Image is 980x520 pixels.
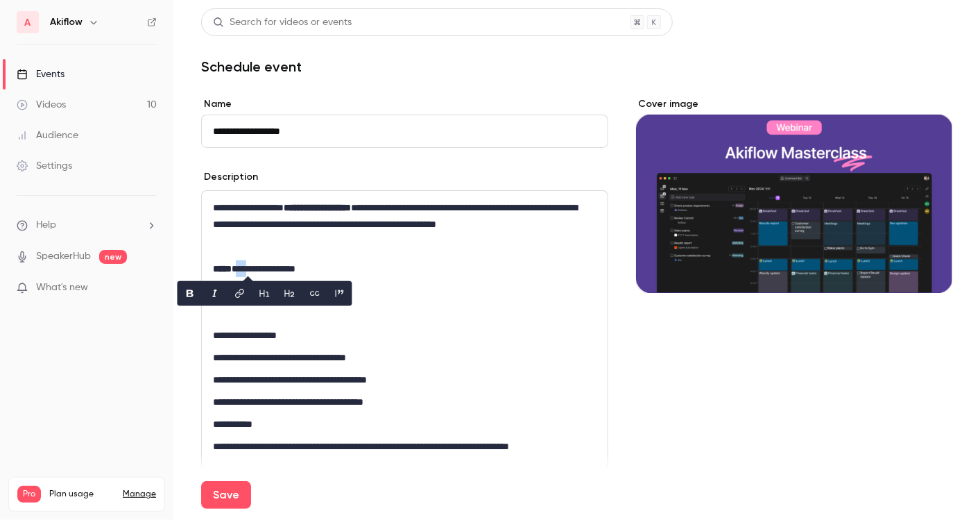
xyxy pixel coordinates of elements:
li: help-dropdown-opener [17,218,157,233]
div: Search for videos or events [213,15,352,30]
div: Settings [17,159,72,173]
span: What's new [36,280,88,295]
span: Plan usage [49,489,114,500]
div: Audience [17,128,78,142]
button: link [228,283,250,305]
section: description [201,190,608,469]
div: Events [17,67,65,81]
label: Name [201,97,608,111]
button: Save [201,481,251,509]
label: Cover image [636,97,952,111]
iframe: Noticeable Trigger [140,282,157,294]
button: bold [178,283,200,305]
button: blockquote [328,283,350,305]
button: italic [203,283,225,305]
span: Help [36,218,56,233]
section: Cover image [636,97,952,293]
label: Description [201,170,258,184]
div: Videos [17,98,66,112]
h6: Akiflow [50,15,83,29]
span: A [25,15,31,30]
span: Pro [17,486,41,503]
span: new [99,250,127,264]
a: Manage [123,489,156,500]
h1: Schedule event [201,58,952,75]
a: SpeakerHub [36,249,91,264]
div: editor [202,191,608,469]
